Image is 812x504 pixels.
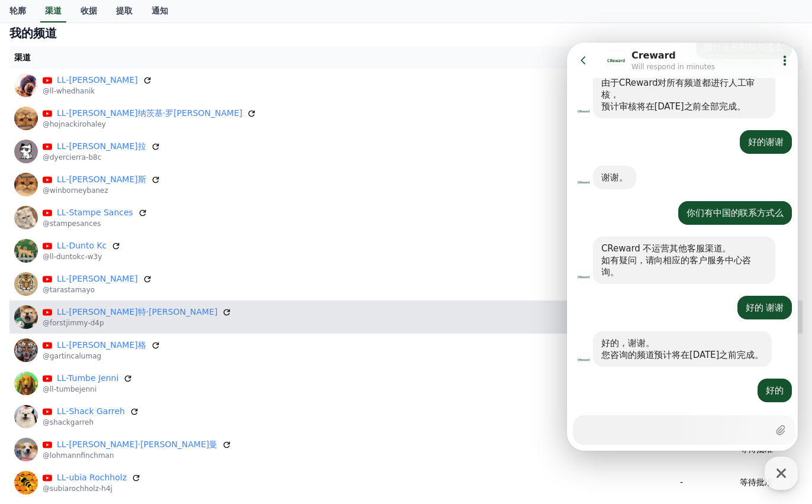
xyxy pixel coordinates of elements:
[57,175,146,184] font: LL-[PERSON_NAME]斯
[43,186,108,195] font: @winborneybanez
[14,471,38,495] img: LL-ubia Rochholz
[57,241,107,250] font: LL-Dunto Kc
[57,373,118,383] font: LL-Tumbe Jenni
[43,219,101,228] font: @stampesances
[57,471,127,484] a: LL-ubia Rochholz
[57,108,242,118] font: LL-[PERSON_NAME]纳茨基·罗[PERSON_NAME]
[57,306,217,318] a: LL-[PERSON_NAME]特·[PERSON_NAME]
[14,173,38,196] img: LL-温伯恩·伊巴涅斯
[152,6,168,15] font: 通知
[14,206,38,230] img: LL-Stampe Sances
[116,6,133,15] font: 提取
[57,240,107,252] a: LL-Dunto Kc
[43,451,114,460] font: @lohmannfinchman
[43,352,101,360] font: @gartincalumag
[57,405,125,418] a: LL-Shack Garreh
[57,438,217,451] a: LL-[PERSON_NAME]·[PERSON_NAME]曼
[14,140,38,163] img: LL-戴尔·西拉
[567,43,798,451] iframe: Channel chat
[57,340,146,350] font: LL-[PERSON_NAME]格
[57,75,138,85] font: LL-[PERSON_NAME]
[43,153,101,161] font: @dyercierra-b8c
[43,253,102,261] font: @ll-duntokc-w3y
[14,338,38,362] img: LL-加廷·卡卢马格
[9,26,57,40] font: 我的频道
[57,107,242,119] a: LL-[PERSON_NAME]纳茨基·罗[PERSON_NAME]
[57,339,146,351] a: LL-[PERSON_NAME]格
[45,6,62,15] font: 渠道
[57,208,133,217] font: LL-Stampe Sances
[43,418,94,427] font: @shackgarreh
[43,385,96,393] font: @ll-tumbejenni
[43,286,95,294] font: @tarastamayo
[57,173,146,186] a: LL-[PERSON_NAME]斯
[43,319,104,327] font: @forstjimmy-d4p
[57,206,133,219] a: LL-Stampe Sances
[14,371,38,395] img: LL-Tumbe Jenni
[14,106,38,130] img: LL-霍伊纳茨基·罗哈利
[740,477,773,487] font: 等待批准
[57,406,125,416] font: LL-Shack Garreh
[680,477,683,487] font: -
[80,6,97,15] font: 收据
[14,73,38,97] img: LL-Whed Hanik
[14,239,38,263] img: LL-Dunto Kc
[14,272,38,296] img: LL-塔拉斯·塔马约
[57,440,217,449] font: LL-[PERSON_NAME]·[PERSON_NAME]曼
[14,53,31,62] font: 渠道
[14,305,38,329] img: LL-福斯特·吉米
[14,438,38,461] img: LL-罗曼·芬奇曼
[57,140,146,153] a: LL-[PERSON_NAME]拉
[57,473,127,482] font: LL-ubia Rochholz
[57,74,138,86] a: LL-[PERSON_NAME]
[57,141,146,151] font: LL-[PERSON_NAME]拉
[57,274,138,283] font: LL-[PERSON_NAME]
[43,484,112,493] font: @subiarochholz-h4j
[57,307,217,316] font: LL-[PERSON_NAME]特·[PERSON_NAME]
[43,87,95,95] font: @ll-whedhanik
[57,372,118,385] a: LL-Tumbe Jenni
[9,6,26,15] font: 轮廓
[43,120,106,128] font: @hojnackirohaley
[57,273,138,285] a: LL-[PERSON_NAME]
[14,405,38,428] img: LL-Shack Garreh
